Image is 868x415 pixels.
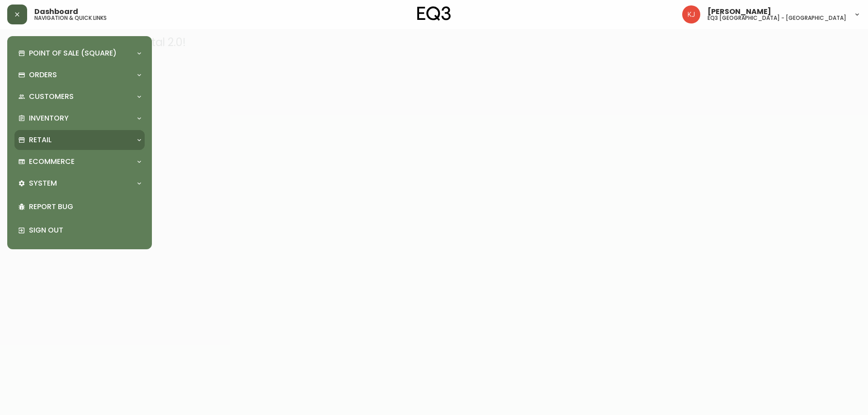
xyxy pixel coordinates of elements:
[29,70,57,80] p: Orders
[34,15,107,21] h5: navigation & quick links
[29,135,52,145] p: Retail
[34,8,78,15] span: Dashboard
[708,15,846,21] h5: eq3 [GEOGRAPHIC_DATA] - [GEOGRAPHIC_DATA]
[29,48,117,58] p: Point of Sale (Square)
[14,108,145,128] div: Inventory
[29,92,74,102] p: Customers
[29,157,75,167] p: Ecommerce
[14,43,145,63] div: Point of Sale (Square)
[29,225,141,235] p: Sign Out
[14,87,145,107] div: Customers
[14,152,145,172] div: Ecommerce
[708,8,771,15] span: [PERSON_NAME]
[14,130,145,150] div: Retail
[29,113,69,123] p: Inventory
[14,219,145,242] div: Sign Out
[14,173,145,193] div: System
[14,65,145,85] div: Orders
[29,178,57,188] p: System
[417,6,451,21] img: logo
[14,195,145,219] div: Report Bug
[29,202,141,212] p: Report Bug
[682,5,700,23] img: 24a625d34e264d2520941288c4a55f8e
